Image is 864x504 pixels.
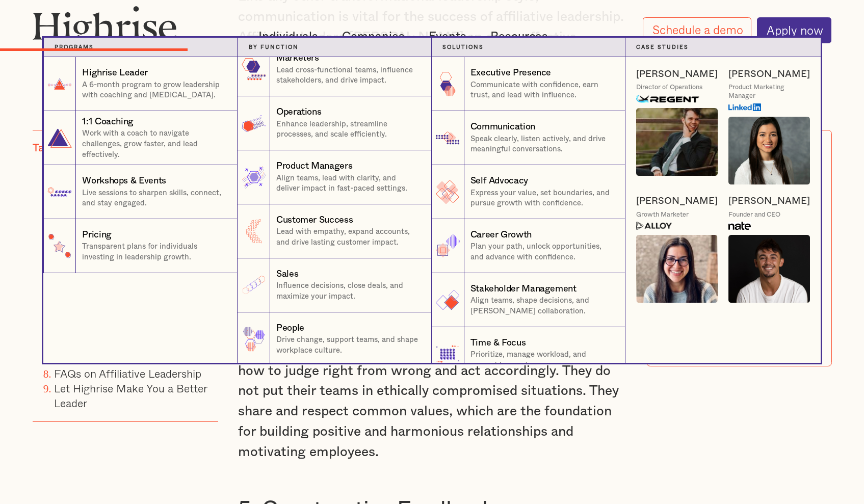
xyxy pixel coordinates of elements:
a: Let Highrise Make You a Better Leader [54,379,207,411]
div: Companies [342,31,418,43]
div: Growth Marketer [636,210,689,219]
a: Workshops & EventsLive sessions to sharpen skills, connect, and stay engaged. [43,165,238,219]
strong: by function [249,44,299,50]
a: PricingTransparent plans for individuals investing in leadership growth. [43,219,238,273]
div: Sales [276,268,298,281]
a: [PERSON_NAME] [728,68,810,81]
p: Lead with empathy, expand accounts, and drive lasting customer impact. [276,227,421,248]
div: Communication [470,121,535,134]
p: An affiliative leader has a strong moral compass. They know how to judge right from wrong and act... [238,341,626,462]
div: Companies [342,31,405,43]
strong: Case Studies [636,44,689,50]
div: 1:1 Coaching [82,116,134,128]
p: A 6-month program to grow leadership with coaching and [MEDICAL_DATA]. [82,80,226,101]
div: Resources [490,31,561,43]
a: Customer SuccessLead with empathy, expand accounts, and drive lasting customer impact. [237,204,431,258]
a: PeopleDrive change, support teams, and shape workplace culture. [237,312,431,366]
p: Speak clearly, listen actively, and drive meaningful conversations. [470,134,614,155]
a: [PERSON_NAME] [728,195,810,208]
a: Schedule a demo [643,17,751,43]
a: Career GrowthPlan your path, unlock opportunities, and advance with confidence. [431,219,625,273]
p: Influence decisions, close deals, and maximize your impact. [276,281,421,302]
div: Self Advocacy [470,175,528,188]
a: MarketersLead cross-functional teams, influence stakeholders, and drive impact. [237,42,431,96]
p: Plan your path, unlock opportunities, and advance with confidence. [470,242,614,263]
div: Stakeholder Management [470,283,577,296]
div: Highrise Leader [82,67,148,79]
div: Operations [276,106,321,119]
p: Live sessions to sharpen skills, connect, and stay engaged. [82,188,226,209]
div: Time & Focus [470,337,526,350]
a: FAQs on Affiliative Leadership [54,364,201,381]
a: Stakeholder ManagementAlign teams, shape decisions, and [PERSON_NAME] collaboration. [431,273,625,327]
p: Express your value, set boundaries, and pursue growth with confidence. [470,188,614,209]
p: Transparent plans for individuals investing in leadership growth. [82,242,226,263]
div: Marketers [276,52,319,65]
div: Career Growth [470,229,532,242]
a: Time & FocusPrioritize, manage workload, and prevent burnout. [431,327,625,381]
p: Prioritize, manage workload, and prevent burnout. [470,350,614,371]
a: Executive PresenceCommunicate with confidence, earn trust, and lead with influence. [431,57,625,111]
div: Workshops & Events [82,175,166,188]
strong: Programs [55,44,94,50]
p: Work with a coach to navigate challenges, grow faster, and lead effectively. [82,128,226,160]
div: Product Managers [276,160,352,173]
a: Self AdvocacyExpress your value, set boundaries, and pursue growth with confidence. [431,165,625,219]
a: Product ManagersAlign teams, lead with clarity, and deliver impact in fast-paced settings. [237,150,431,204]
div: Individuals [258,31,318,43]
a: [PERSON_NAME] [636,68,718,81]
div: Director of Operations [636,83,702,92]
div: Events [429,31,480,43]
div: Resources [490,31,548,43]
div: Individuals [258,31,331,43]
a: SalesInfluence decisions, close deals, and maximize your impact. [237,258,431,312]
p: Communicate with confidence, earn trust, and lead with influence. [470,80,614,101]
p: Align teams, shape decisions, and [PERSON_NAME] collaboration. [470,296,614,317]
p: Align teams, lead with clarity, and deliver impact in fast-paced settings. [276,173,421,195]
img: Highrise logo [33,6,177,49]
p: Lead cross-functional teams, influence stakeholders, and drive impact. [276,65,421,87]
a: OperationsEnhance leadership, streamline processes, and scale efficiently. [237,96,431,150]
div: Founder and CEO [728,210,780,219]
p: Enhance leadership, streamline processes, and scale efficiently. [276,119,421,141]
strong: Solutions [442,44,484,50]
div: Pricing [82,229,111,242]
div: People [276,322,304,335]
a: CommunicationSpeak clearly, listen actively, and drive meaningful conversations. [431,111,625,165]
div: Customer Success [276,214,353,227]
p: Drive change, support teams, and shape workplace culture. [276,335,421,356]
a: 1:1 CoachingWork with a coach to navigate challenges, grow faster, and lead effectively. [43,111,238,165]
div: Executive Presence [470,67,552,79]
div: Events [429,31,466,43]
a: Apply now [757,17,831,44]
a: Highrise LeaderA 6-month program to grow leadership with coaching and [MEDICAL_DATA]. [43,57,238,111]
a: [PERSON_NAME] [636,195,718,208]
div: Product Marketing Manager [728,83,810,100]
